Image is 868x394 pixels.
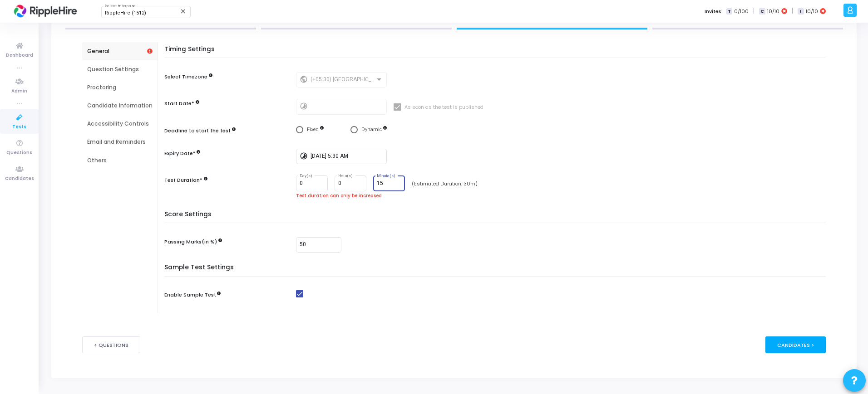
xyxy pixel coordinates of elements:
div: Test duration can only be increased [296,193,830,199]
label: Expiry Date* [164,150,200,157]
span: Tests [12,123,26,131]
div: Email and Reminders [87,138,153,146]
span: As soon as the test is published [404,102,483,112]
span: C [759,8,765,15]
div: General [87,47,153,55]
span: 10/10 [767,8,779,15]
span: (+05:30) [GEOGRAPHIC_DATA]/[GEOGRAPHIC_DATA] [311,76,441,83]
span: T [726,8,732,15]
div: Others [87,156,153,165]
label: Enable Sample Test [164,291,221,299]
h5: Timing Settings [164,46,830,58]
div: Accessibility Controls [87,120,153,128]
div: Question Settings [87,65,153,73]
label: Test Duration* [164,176,202,184]
span: I [798,8,804,15]
mat-radio-group: Select confirmation [296,126,387,134]
span: Admin [11,88,27,95]
div: Candidates > [765,336,826,353]
span: Candidates [5,175,34,183]
img: logo [11,2,79,20]
mat-icon: Clear [180,8,187,15]
label: Start Date* [164,100,194,107]
span: RippleHire (1512) [105,10,146,16]
label: Select Timezone [164,73,207,81]
span: 10/10 [806,8,818,15]
div: (Estimated Duration: 30m) [412,180,478,188]
mat-icon: timelapse [300,151,311,162]
mat-icon: public [300,75,311,86]
span: Dynamic [361,126,382,132]
span: 0/100 [734,8,749,15]
label: Deadline to start the test [164,127,231,135]
span: | [753,6,755,16]
button: < Questions [82,336,140,353]
mat-icon: timelapse [300,102,311,112]
span: 2 [261,11,267,25]
h5: Score Settings [164,211,830,224]
span: Questions [6,149,32,157]
span: 3 [457,11,463,25]
span: 4 [652,11,659,25]
label: Passing Marks(in %) [164,238,217,246]
span: Fixed [307,126,319,132]
div: Proctoring [87,83,153,92]
label: Invites: [705,8,723,15]
h5: Sample Test Settings [164,264,830,277]
span: Dashboard [6,52,33,59]
div: Candidate Information [87,102,153,110]
span: 1 [65,11,69,25]
span: | [792,6,793,16]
